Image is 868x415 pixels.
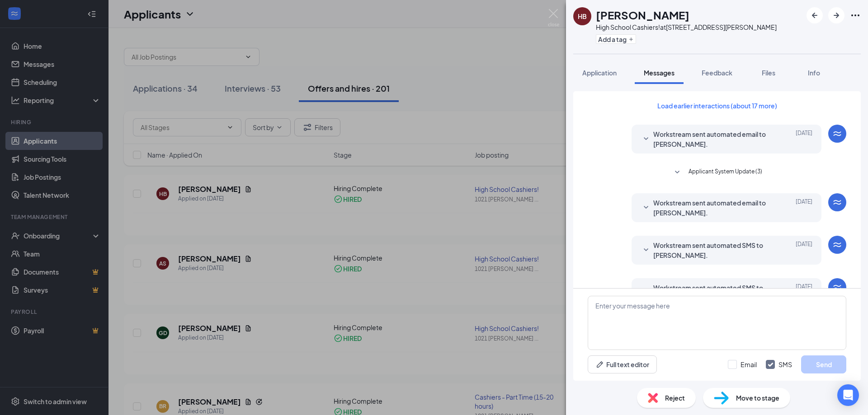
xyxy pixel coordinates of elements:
[641,202,651,213] svg: SmallChevronDown
[596,23,777,32] div: High School Cashiers! at [STREET_ADDRESS][PERSON_NAME]
[801,355,846,373] button: Send
[796,129,812,149] span: [DATE]
[808,69,820,77] span: Info
[796,198,812,218] span: [DATE]
[837,384,859,406] div: Open Intercom Messenger
[796,283,812,303] span: [DATE]
[628,37,634,42] svg: Plus
[588,355,657,373] button: Full text editorPen
[736,393,779,403] span: Move to stage
[807,7,823,23] button: ArrowLeftNew
[595,360,604,369] svg: Pen
[653,240,772,260] span: Workstream sent automated SMS to [PERSON_NAME].
[665,393,685,403] span: Reject
[641,287,651,298] svg: SmallChevronDown
[809,10,820,21] svg: ArrowLeftNew
[689,167,762,178] span: Applicant System Update (3)
[644,69,675,77] span: Messages
[832,197,843,208] svg: WorkstreamLogo
[641,245,651,256] svg: SmallChevronDown
[653,129,772,149] span: Workstream sent automated email to [PERSON_NAME].
[596,7,689,23] h1: [PERSON_NAME]
[831,10,842,21] svg: ArrowRight
[653,198,772,218] span: Workstream sent automated email to [PERSON_NAME].
[762,69,775,77] span: Files
[850,10,861,21] svg: Ellipses
[828,7,844,23] button: ArrowRight
[650,98,785,113] button: Load earlier interactions (about 17 more)
[702,69,732,77] span: Feedback
[672,167,762,178] button: SmallChevronDownApplicant System Update (3)
[796,240,812,260] span: [DATE]
[582,69,617,77] span: Application
[832,128,843,139] svg: WorkstreamLogo
[672,167,683,178] svg: SmallChevronDown
[578,12,587,21] div: HB
[832,239,843,250] svg: WorkstreamLogo
[653,283,772,303] span: Workstream sent automated SMS to [PERSON_NAME].
[596,34,636,44] button: PlusAdd a tag
[832,282,843,293] svg: WorkstreamLogo
[641,134,651,145] svg: SmallChevronDown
